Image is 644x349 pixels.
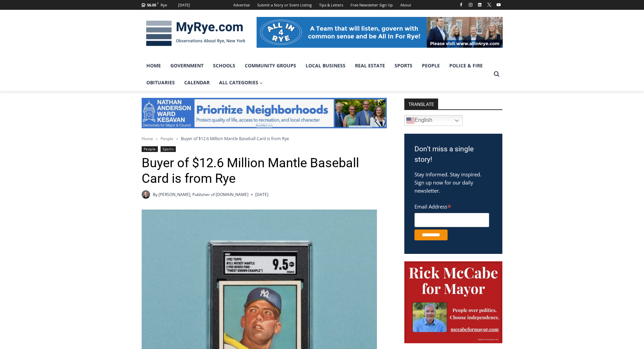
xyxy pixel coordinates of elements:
a: Real Estate [350,57,390,74]
a: Police & Fire [445,57,487,74]
span: 56.05 [147,2,156,7]
a: Instagram [467,1,475,9]
span: Buyer of $12.6 Million Mantle Baseball Card is from Rye [181,135,289,141]
a: English [404,115,463,126]
h1: Buyer of $12.6 Million Mantle Baseball Card is from Rye [142,155,387,186]
h3: Don't miss a single story! [414,144,492,165]
a: People [161,136,173,141]
span: By [153,191,158,198]
span: F [157,1,159,5]
label: Email Address [414,200,489,212]
img: MyRye.com [142,16,250,51]
a: Facebook [457,1,465,9]
nav: Breadcrumbs [142,135,387,142]
a: Schools [208,57,240,74]
img: McCabe for Mayor [404,261,502,343]
a: Author image [142,190,150,199]
a: [PERSON_NAME], Publisher of [DOMAIN_NAME] [159,192,248,197]
img: All in for Rye [257,17,503,47]
a: Linkedin [476,1,484,9]
nav: Primary Navigation [142,57,491,91]
a: Government [166,57,208,74]
span: > [156,136,158,141]
a: Local Business [301,57,350,74]
a: Sports [161,146,176,152]
span: All Categories [219,79,263,86]
a: All Categories [214,74,268,91]
p: Stay informed. Stay inspired. Sign up now for our daily newsletter. [414,170,492,195]
a: X [485,1,493,9]
a: Obituaries [142,74,180,91]
a: Community Groups [240,57,301,74]
div: [DATE] [178,2,190,8]
a: People [142,146,158,152]
a: People [417,57,445,74]
img: en [406,116,414,125]
a: Calendar [180,74,214,91]
a: YouTube [495,1,503,9]
button: View Search Form [491,68,503,80]
a: Home [142,57,166,74]
time: [DATE] [255,191,268,198]
a: Sports [390,57,417,74]
strong: TRANSLATE [404,99,438,109]
span: > [176,136,178,141]
a: Home [142,136,153,141]
div: Rye [161,2,167,8]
